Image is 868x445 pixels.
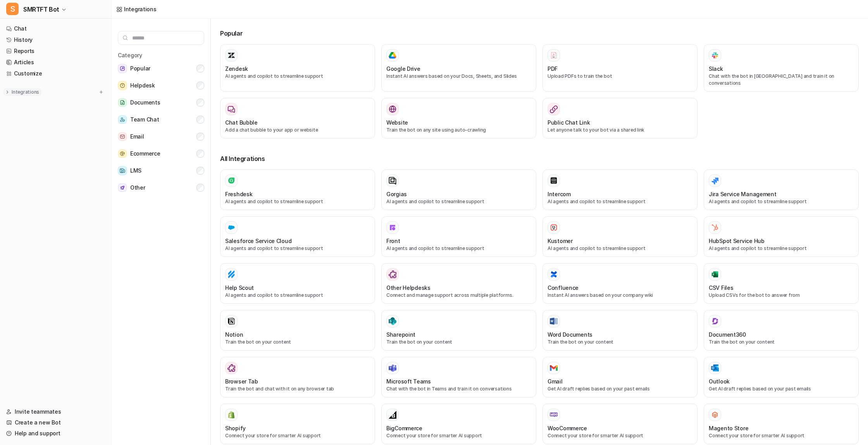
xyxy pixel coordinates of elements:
h3: Popular [220,29,859,38]
p: AI agents and copilot to streamline support [386,198,531,205]
button: OutlookOutlookGet AI draft replies based on your past emails [704,357,859,397]
p: Upload CSVs for the bot to answer from [709,292,854,299]
p: Chat with the bot in [GEOGRAPHIC_DATA] and train it on conversations [709,73,854,87]
p: Connect your store for smarter AI support [386,432,531,439]
img: CSV Files [711,270,719,278]
button: WooCommerceWooCommerceConnect your store for smarter AI support [542,404,697,444]
h3: CSV Files [709,284,733,292]
button: Team ChatTeam Chat [118,112,204,127]
p: Connect and manage support across multiple platforms. [386,292,531,299]
img: Front [389,224,396,231]
a: Create a new Bot [3,417,108,428]
h3: Website [386,118,408,127]
p: AI agents and copilot to streamline support [548,245,692,252]
p: AI agents and copilot to streamline support [709,198,854,205]
button: Document360Document360Train the bot on your content [704,310,859,351]
button: NotionNotionTrain the bot on your content [220,310,375,351]
p: Instant AI answers based on your company wiki [548,292,692,299]
button: Public Chat LinkLet anyone talk to your bot via a shared link [542,98,697,139]
h3: Gorgias [386,190,407,198]
span: LMS [130,166,141,175]
button: OtherOther [118,180,204,195]
img: Sharepoint [389,317,396,325]
button: HelpdeskHelpdesk [118,78,204,93]
h3: Chat Bubble [225,118,258,127]
img: LMS [118,166,127,175]
img: Document360 [711,317,719,325]
p: Train the bot on any site using auto-crawling [386,127,531,133]
h3: Notion [225,330,243,339]
button: Magento StoreMagento StoreConnect your store for smarter AI support [704,404,859,444]
p: Integrations [12,89,39,95]
a: Integrations [116,5,157,13]
button: Word DocumentsWord DocumentsTrain the bot on your content [542,310,697,351]
img: Team Chat [118,115,127,124]
h3: Help Scout [225,284,254,292]
a: Chat [3,23,108,34]
a: Reports [3,46,108,56]
p: Add a chat bubble to your app or website [225,127,370,133]
button: Other HelpdesksOther HelpdesksConnect and manage support across multiple platforms. [381,263,536,304]
span: Popular [130,64,150,73]
img: Browser Tab [227,364,235,372]
p: AI agents and copilot to streamline support [225,245,370,252]
p: Chat with the bot in Teams and train it on conversations [386,385,531,392]
h3: Magento Store [709,424,748,432]
button: Integrations [3,88,41,96]
span: Documents [130,98,160,107]
img: expand menu [5,89,10,95]
img: WooCommerce [550,412,558,417]
h3: Confluence [548,284,579,292]
span: Ecommerce [130,149,160,158]
img: Helpdesk [118,81,127,90]
span: Email [130,132,144,141]
button: Chat BubbleAdd a chat bubble to your app or website [220,98,375,139]
p: AI agents and copilot to streamline support [225,198,370,205]
h3: Intercom [548,190,571,198]
button: KustomerKustomerAI agents and copilot to streamline support [542,216,697,257]
img: Confluence [550,270,558,278]
a: History [3,34,108,45]
h3: Other Helpdesks [386,284,431,292]
button: ZendeskAI agents and copilot to streamline support [220,44,375,92]
img: Ecommerce [118,149,127,158]
button: WebsiteWebsiteTrain the bot on any site using auto-crawling [381,98,536,139]
h3: Front [386,237,400,245]
button: HubSpot Service HubHubSpot Service HubAI agents and copilot to streamline support [704,216,859,257]
img: PDF [550,51,558,59]
h3: Sharepoint [386,330,415,339]
img: BigCommerce [389,411,396,419]
button: Help ScoutHelp ScoutAI agents and copilot to streamline support [220,263,375,304]
img: Website [389,105,396,113]
img: Gmail [550,365,558,371]
a: Articles [3,57,108,68]
span: Other [130,183,145,192]
img: Email [118,132,127,141]
h3: WooCommerce [548,424,587,432]
h3: BigCommerce [386,424,422,432]
img: Documents [118,98,127,107]
p: AI agents and copilot to streamline support [225,292,370,299]
img: Salesforce Service Cloud [227,224,235,231]
p: Train the bot on your content [386,339,531,346]
h3: Jira Service Management [709,190,777,198]
button: SlackSlackChat with the bot in [GEOGRAPHIC_DATA] and train it on conversations [704,44,859,92]
h3: Freshdesk [225,190,252,198]
p: AI agents and copilot to streamline support [548,198,692,205]
img: Shopify [227,411,235,419]
button: Salesforce Service Cloud Salesforce Service CloudAI agents and copilot to streamline support [220,216,375,257]
img: HubSpot Service Hub [711,224,719,231]
p: Get AI draft replies based on your past emails [548,385,692,392]
p: Get AI draft replies based on your past emails [709,385,854,392]
p: AI agents and copilot to streamline support [386,245,531,252]
img: Popular [118,64,127,73]
p: Train the bot on your content [548,339,692,346]
p: Connect your store for smarter AI support [225,432,370,439]
button: FrontFrontAI agents and copilot to streamline support [381,216,536,257]
a: Help and support [3,428,108,439]
button: LMSLMS [118,163,204,178]
a: Customize [3,68,108,79]
button: DocumentsDocuments [118,95,204,110]
button: Browser TabBrowser TabTrain the bot and chat with it on any browser tab [220,357,375,397]
p: Connect your store for smarter AI support [548,432,692,439]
